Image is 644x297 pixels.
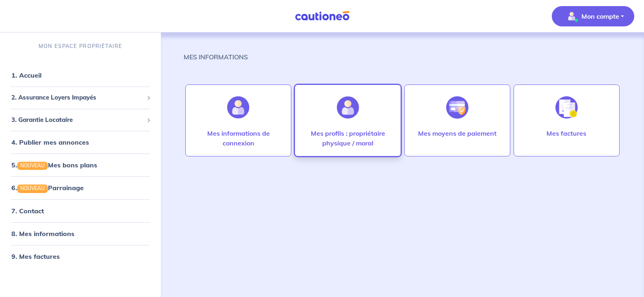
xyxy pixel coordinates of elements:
button: illu_account_valid_menu.svgMon compte [552,6,634,26]
span: 2. Assurance Loyers Impayés [11,93,143,102]
div: 9. Mes factures [3,248,158,264]
div: 8. Mes informations [3,225,158,242]
a: 4. Publier mes annonces [11,138,89,146]
div: 3. Garantie Locataire [3,112,158,128]
a: 9. Mes factures [11,252,60,260]
img: illu_invoice.svg [555,96,578,119]
img: Cautioneo [292,11,353,21]
div: 6.NOUVEAUParrainage [3,180,158,196]
a: 7. Contact [11,207,44,215]
a: 8. Mes informations [11,230,74,238]
p: MES INFORMATIONS [184,52,248,62]
a: 6.NOUVEAUParrainage [11,184,84,192]
div: 4. Publier mes annonces [3,134,158,150]
p: Mes profils : propriétaire physique / moral [303,128,392,148]
a: 1. Accueil [11,71,41,79]
div: 2. Assurance Loyers Impayés [3,90,158,106]
a: 5.NOUVEAUMes bons plans [11,161,97,169]
p: Mes informations de connexion [194,128,283,148]
img: illu_credit_card_no_anim.svg [446,96,468,119]
div: 5.NOUVEAUMes bons plans [3,157,158,173]
p: Mon compte [581,11,619,21]
img: illu_account_valid_menu.svg [565,10,578,23]
p: MON ESPACE PROPRIÉTAIRE [39,42,122,50]
p: Mes factures [546,128,586,138]
img: illu_account.svg [227,96,249,119]
div: 1. Accueil [3,67,158,83]
span: 3. Garantie Locataire [11,115,143,125]
p: Mes moyens de paiement [418,128,497,138]
img: illu_account_add.svg [337,96,359,119]
div: 7. Contact [3,203,158,219]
